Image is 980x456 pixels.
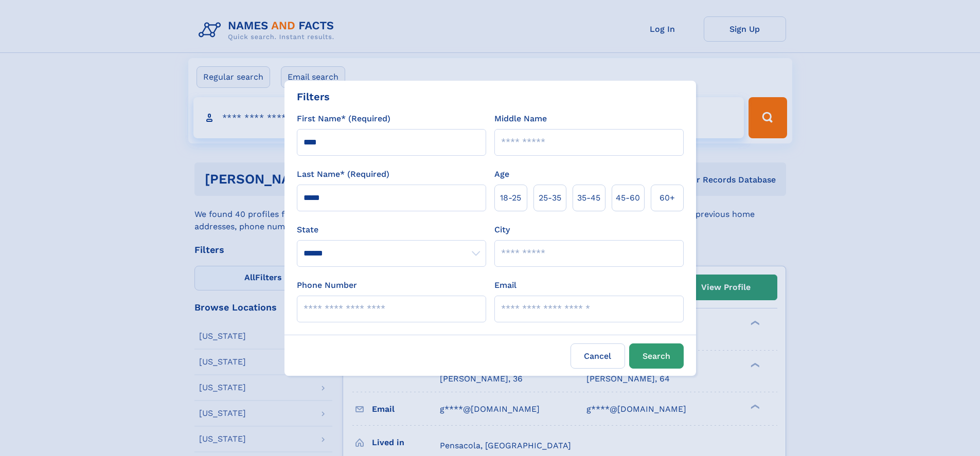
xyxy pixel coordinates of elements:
[539,192,561,204] span: 25‑35
[577,192,600,204] span: 35‑45
[629,343,684,369] button: Search
[494,224,510,236] label: City
[500,192,521,204] span: 18‑25
[571,343,625,369] label: Cancel
[297,168,389,180] label: Last Name* (Required)
[297,89,330,104] div: Filters
[660,192,675,204] span: 60+
[297,224,486,236] label: State
[616,192,640,204] span: 45‑60
[297,279,357,291] label: Phone Number
[494,168,509,180] label: Age
[297,113,390,125] label: First Name* (Required)
[494,113,547,125] label: Middle Name
[494,279,516,291] label: Email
